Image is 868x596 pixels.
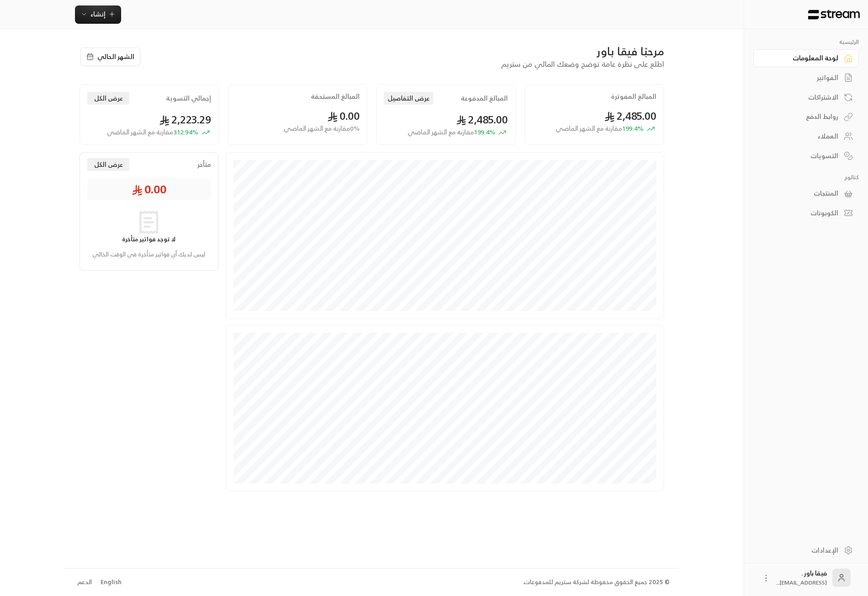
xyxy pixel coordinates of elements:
span: 0.00 [132,182,166,197]
a: الكوبونات [753,204,859,222]
div: © 2025 جميع الحقوق محفوظة لشركة ستريم للمدفوعات. [523,578,670,587]
a: العملاء [753,128,859,145]
a: الدعم [74,574,95,591]
span: 312.94 % [107,128,198,137]
div: الكوبونات [765,208,838,218]
span: 2,485.00 [604,106,656,125]
div: روابط الدفع [765,112,838,121]
span: إنشاء [91,8,106,20]
a: الفواتير [753,69,859,87]
a: التسويات [753,147,859,165]
div: العملاء [765,132,838,141]
p: كتالوج [753,174,859,181]
span: مقارنة مع الشهر الماضي [107,126,173,138]
span: مقارنة مع الشهر الماضي [556,122,622,134]
img: Logo [807,10,861,20]
a: الاشتراكات [753,88,859,106]
a: روابط الدفع [753,108,859,126]
div: التسويات [765,151,838,160]
div: مرحبًا فيقا باور [150,44,665,59]
span: 199.4 % [408,128,495,137]
div: فيقا باور . [776,569,827,587]
span: متأخر [197,160,211,169]
h2: المبالغ المفوترة [611,92,656,101]
h2: المبالغ المستحقة [311,92,360,101]
div: English [101,578,122,587]
div: المنتجات [765,189,838,198]
span: 2,223.29 [159,110,211,129]
button: عرض الكل [87,92,129,105]
div: لوحة المعلومات [765,53,838,63]
span: اطلع على نظرة عامة توضح وضعك المالي من ستريم [501,58,664,70]
span: 0.00 [327,106,360,125]
span: مقارنة مع الشهر الماضي [408,126,474,138]
button: الشهر الحالي [80,48,140,66]
button: إنشاء [75,5,121,24]
div: الاشتراكات [765,93,838,102]
span: 0 % مقارنة مع الشهر الماضي [284,124,360,133]
span: 2,485.00 [456,110,508,129]
div: الإعدادات [765,546,838,555]
button: عرض الكل [87,158,129,171]
a: المنتجات [753,185,859,202]
p: الرئيسية [753,38,859,46]
div: الفواتير [765,73,838,82]
span: [EMAIL_ADDRESS].... [776,578,827,587]
p: ليس لديك أي فواتير متأخرة في الوقت الحالي [92,250,206,259]
h2: المبالغ المدفوعة [461,94,508,103]
strong: لا توجد فواتير متأخرة [122,234,176,245]
a: الإعدادات [753,541,859,559]
h2: إجمالي التسوية [166,94,211,103]
a: لوحة المعلومات [753,49,859,67]
span: 199.4 % [556,124,644,133]
button: عرض التفاصيل [384,92,433,105]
